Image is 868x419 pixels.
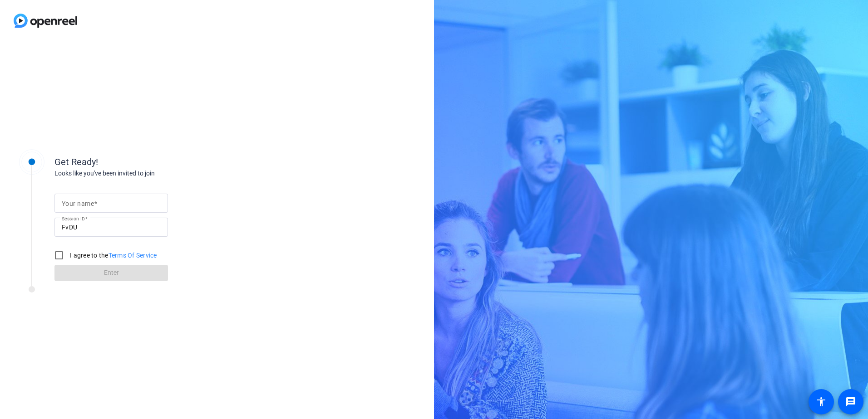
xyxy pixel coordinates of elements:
mat-label: Your name [62,200,94,207]
a: Terms Of Service [108,252,157,259]
div: Looks like you've been invited to join [54,169,236,178]
mat-icon: accessibility [816,396,827,407]
div: Get Ready! [54,155,236,169]
mat-label: Session ID [62,216,85,221]
mat-icon: message [845,396,856,407]
label: I agree to the [68,251,157,260]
